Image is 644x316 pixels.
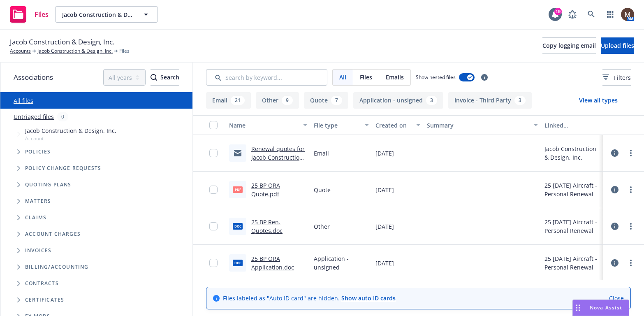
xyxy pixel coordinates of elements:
button: Other [256,92,299,109]
a: 25 BP ORA Application.doc [251,255,294,271]
button: Quote [304,92,348,109]
a: Untriaged files [14,112,54,121]
div: 9 [282,96,293,105]
span: [DATE] [375,149,394,158]
button: Summary [424,115,541,135]
span: Billing/Accounting [25,265,89,270]
a: more [626,258,636,268]
span: Contracts [25,281,59,286]
a: Jacob Construction & Design, Inc. [37,47,113,55]
span: Upload files [601,42,634,49]
div: 19 [554,8,562,15]
span: Email [314,149,329,158]
span: Files [360,73,372,81]
button: SearchSearch [151,69,179,86]
div: 3 [514,96,526,105]
button: Filters [602,69,631,86]
a: 25 BP ORA Quote.pdf [251,181,280,198]
button: Name [226,115,310,135]
button: Created on [372,115,424,135]
div: Linked associations [544,121,600,130]
button: Invoice - Third Party [448,92,532,109]
a: Files [7,3,52,26]
div: Summary [427,121,529,130]
input: Toggle Row Selected [209,222,218,230]
button: Application - unsigned [353,92,443,109]
input: Toggle Row Selected [209,186,218,194]
a: Switch app [602,6,619,23]
span: doc [233,223,243,229]
span: Filters [602,73,631,82]
span: Quoting plans [25,182,72,187]
a: more [626,148,636,158]
a: Close [609,294,624,302]
span: All [339,73,346,81]
span: Files [35,11,49,18]
span: Copy logging email [542,42,596,49]
div: 0 [57,112,68,121]
div: Name [229,121,298,130]
span: Jacob Construction & Design, Inc. [10,37,114,47]
img: photo [621,8,634,21]
span: Policies [25,149,51,154]
span: [DATE] [375,259,394,267]
span: Files labeled as "Auto ID card" are hidden. [223,294,396,302]
button: Nova Assist [572,300,629,316]
a: Accounts [10,47,31,55]
input: Select all [209,121,218,129]
span: Matters [25,199,51,204]
a: Report a Bug [564,6,581,23]
button: Jacob Construction & Design, Inc. [55,6,158,23]
span: Nova Assist [590,304,622,311]
div: 25 [DATE] Aircraft - Personal Renewal [544,181,600,198]
span: pdf [233,186,243,193]
span: Certificates [25,297,64,302]
span: Jacob Construction & Design, Inc. [25,126,116,135]
span: Show nested files [416,74,456,81]
span: Account charges [25,232,81,237]
button: View all types [566,92,631,109]
span: Application - unsigned [314,254,369,272]
span: Emails [386,73,404,81]
a: Renewal quotes for Jacob Construction & Design, Inc. [251,145,305,170]
input: Toggle Row Selected [209,259,218,267]
div: 3 [426,96,437,105]
a: more [626,221,636,231]
input: Search by keyword... [206,69,327,86]
button: File type [310,115,372,135]
div: 7 [331,96,342,105]
span: Files [119,47,130,55]
span: [DATE] [375,222,394,231]
a: Show auto ID cards [341,294,396,302]
div: Tree Example [0,125,192,259]
div: Search [151,70,179,85]
div: 25 [DATE] Aircraft - Personal Renewal [544,218,600,235]
span: Associations [14,72,53,83]
span: [DATE] [375,186,394,194]
span: Quote [314,186,331,194]
div: File type [314,121,360,130]
div: Created on [375,121,411,130]
span: Jacob Construction & Design, Inc. [62,10,133,19]
span: Other [314,222,330,231]
a: All files [14,97,33,105]
a: Search [583,6,600,23]
button: Upload files [601,37,634,54]
input: Toggle Row Selected [209,149,218,157]
span: Claims [25,215,46,220]
button: Linked associations [541,115,603,135]
span: Invoices [25,248,52,253]
a: 25 BP Ren. Quotes.doc [251,218,283,235]
span: Account [25,135,116,142]
span: doc [233,260,243,266]
div: Drag to move [573,300,583,316]
button: Copy logging email [542,37,596,54]
div: 25 [DATE] Aircraft - Personal Renewal [544,254,600,272]
div: 21 [231,96,245,105]
svg: Search [151,74,157,81]
span: Filters [614,73,631,82]
span: Policy change requests [25,166,101,171]
div: Jacob Construction & Design, Inc. [544,144,600,162]
a: more [626,185,636,195]
button: Email [206,92,251,109]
